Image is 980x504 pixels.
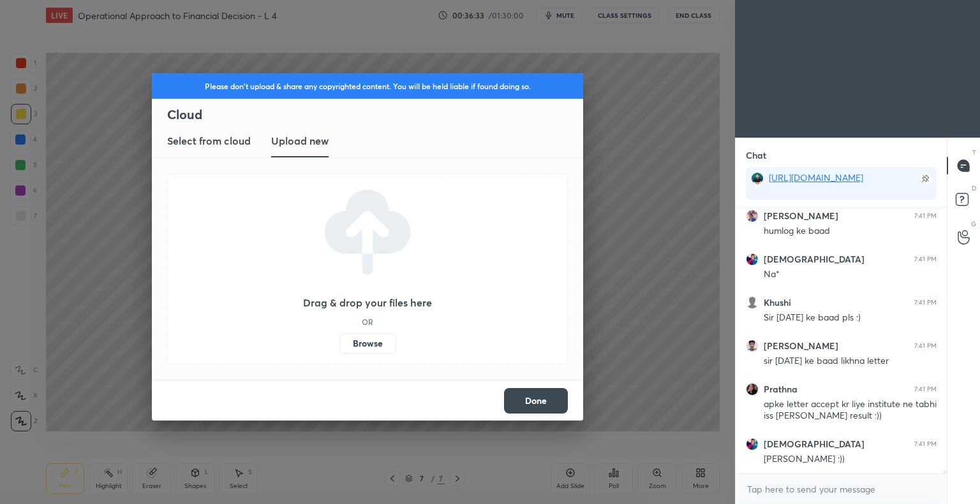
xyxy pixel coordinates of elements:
img: 2e972bb6784346fbb5b0f346d15f8e14.jpg [746,383,759,396]
div: grid [736,208,947,473]
div: 7:41 PM [914,212,937,220]
div: 7:41 PM [914,385,937,393]
div: 7:41 PM [914,299,937,306]
img: 3 [746,253,759,266]
img: ca7781c0cd004cf9965ef68f0d4daeb9.jpg [751,172,764,185]
h6: [DEMOGRAPHIC_DATA] [764,254,865,265]
h6: Khushi [764,297,791,308]
div: 7:41 PM [914,440,937,448]
div: sir [DATE] ke baad likhna letter [764,355,937,368]
h5: OR [362,318,373,326]
h3: Select from cloud [167,133,251,148]
h2: Cloud [167,106,583,123]
h3: Drag & drop your files here [303,298,432,308]
img: 3 [746,438,759,450]
img: default.png [746,296,759,309]
a: [URL][DOMAIN_NAME] [769,171,863,184]
button: Done [504,388,568,414]
h6: Prathna [764,384,798,395]
div: [PERSON_NAME] :)) [764,453,937,466]
p: T [972,148,976,157]
img: d7159105b74a4d7aba153da35613cdd1.jpg [746,340,759,352]
h6: [PERSON_NAME] [764,210,838,222]
p: G [971,219,976,229]
div: humlog ke baad [764,225,937,238]
img: 3 [746,210,759,222]
div: Sir [DATE] ke baad pls :) [764,312,937,324]
div: 7:41 PM [914,342,937,350]
h6: [PERSON_NAME] [764,340,838,352]
div: Please don't upload & share any copyrighted content. You will be held liable if found doing so. [152,73,583,99]
p: D [972,184,976,193]
div: apke letter accept kr liye institute ne tabhi iss [PERSON_NAME] result :)) [764,398,937,422]
div: 7:41 PM [914,256,937,263]
h3: Upload new [271,133,329,148]
p: Chat [736,138,776,172]
h6: [DEMOGRAPHIC_DATA] [764,438,865,450]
